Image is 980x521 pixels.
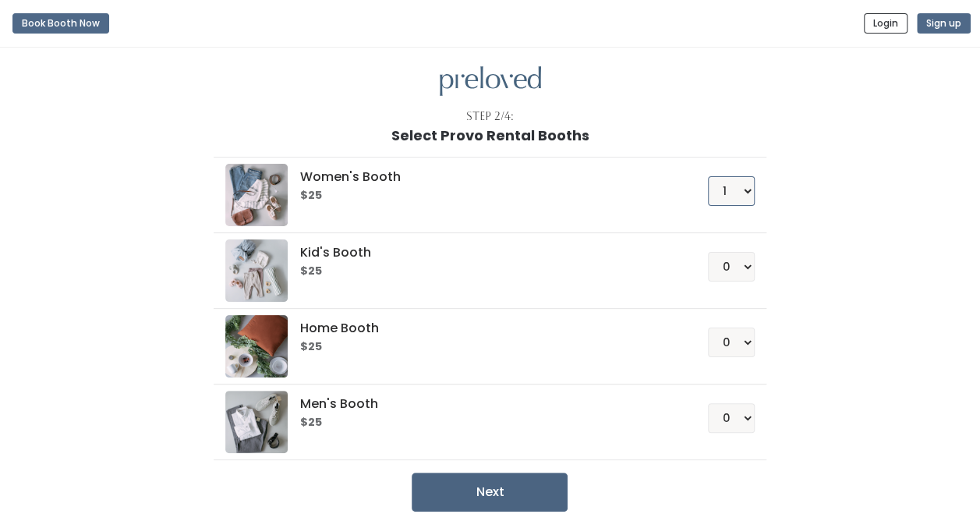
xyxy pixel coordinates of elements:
[12,6,109,41] a: Book Booth Now
[300,170,670,184] h5: Women's Booth
[440,66,541,97] img: preloved logo
[300,341,670,353] h6: $25
[12,13,109,34] button: Book Booth Now
[300,416,670,429] h6: $25
[412,473,568,512] button: Next
[917,13,971,34] button: Sign up
[225,239,288,302] img: preloved logo
[300,246,670,260] h5: Kid's Booth
[300,397,670,411] h5: Men's Booth
[225,391,288,453] img: preloved logo
[300,265,670,278] h6: $25
[391,128,589,144] h1: Select Provo Rental Booths
[225,315,288,377] img: preloved logo
[300,190,670,202] h6: $25
[225,164,288,226] img: preloved logo
[466,108,514,125] div: Step 2/4:
[864,13,907,34] button: Login
[300,321,670,335] h5: Home Booth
